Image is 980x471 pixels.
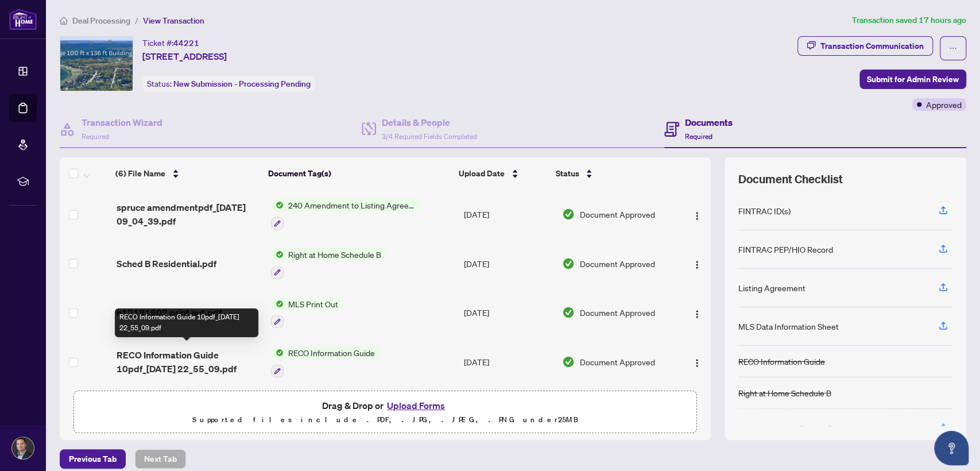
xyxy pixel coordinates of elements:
img: logo [9,9,37,30]
button: Logo [688,205,706,223]
img: Document Status [562,306,575,319]
img: Document Status [562,356,575,368]
img: Document Status [562,257,575,270]
div: Transaction Communication [820,37,924,55]
p: Supported files include .PDF, .JPG, .JPEG, .PNG under 25 MB [81,413,690,427]
h4: Transaction Wizard [82,115,162,129]
span: Required [685,132,712,141]
span: (6) File Name [115,167,165,180]
button: Previous Tab [60,449,126,469]
span: 240 Amendment to Listing Agreement - Authority to Offer for Sale Price Change/Extension/Amendment(s) [284,199,420,211]
button: Upload Forms [384,398,448,413]
span: Document Checklist [738,171,843,187]
img: Logo [692,358,702,368]
button: Status IconMLS Print Out [271,298,343,329]
button: Submit for Admin Review [859,70,966,89]
span: View Transaction [143,16,204,26]
span: Status [555,167,579,180]
button: Logo [688,353,706,371]
img: Status Icon [271,298,284,310]
span: Document Approved [579,306,654,319]
span: Drag & Drop or [322,398,448,413]
span: Upload Date [459,167,505,180]
div: RECO Information Guide 10pdf_[DATE] 22_55_09.pdf [115,308,258,337]
div: RECO Information Guide [738,355,825,368]
button: Open asap [934,431,969,465]
span: home [60,17,68,25]
td: [DATE] [459,190,557,239]
span: Approved [926,98,962,111]
button: Status IconRECO Information Guide [271,346,379,377]
span: MLS Print Out [284,298,343,310]
img: IMG-N12181602_1.jpg [60,37,133,91]
span: Required [82,132,109,141]
div: FINTRAC PEP/HIO Record [738,243,833,256]
div: MLS Data Information Sheet [738,320,839,333]
img: Logo [692,260,702,269]
th: (6) File Name [111,157,264,190]
span: 3/4 Required Fields Completed [382,132,477,141]
span: Sched B Residential.pdf [117,257,216,271]
img: Status Icon [271,346,284,359]
div: Status: [142,76,315,91]
button: Transaction Communication [797,36,933,56]
td: [DATE] [459,288,557,338]
img: Profile Icon [12,437,34,459]
td: [DATE] [459,239,557,288]
h4: Details & People [382,115,477,129]
span: Document Approved [579,208,654,221]
button: Next Tab [135,449,186,469]
span: RECO Information Guide [284,346,379,359]
span: RECO Information Guide 10pdf_[DATE] 22_55_09.pdf [117,348,262,376]
button: Status IconRight at Home Schedule B [271,248,386,279]
span: New Submission - Processing Pending [173,79,311,89]
img: Status Icon [271,248,284,261]
img: Document Status [562,208,575,221]
h4: Documents [685,115,733,129]
div: Listing Agreement [738,281,805,294]
span: Previous Tab [69,450,117,468]
td: [DATE] [459,337,557,387]
img: Logo [692,211,702,221]
span: Drag & Drop orUpload FormsSupported files include .PDF, .JPG, .JPEG, .PNG under25MB [74,391,696,434]
span: Document Approved [579,257,654,270]
span: Submit for Admin Review [867,70,959,88]
span: n12181602 print out.pdf [117,306,222,319]
img: Status Icon [271,199,284,211]
div: Right at Home Schedule B [738,387,831,399]
button: Logo [688,303,706,322]
th: Document Tag(s) [264,157,454,190]
span: Document Approved [579,356,654,368]
span: 44221 [173,38,199,48]
span: ellipsis [949,44,957,52]
article: Transaction saved 17 hours ago [852,14,966,27]
th: Status [551,157,668,190]
img: Logo [692,310,702,319]
span: spruce amendmentpdf_[DATE] 09_04_39.pdf [117,200,262,228]
button: Logo [688,254,706,273]
li: / [135,14,138,27]
span: Right at Home Schedule B [284,248,386,261]
span: [STREET_ADDRESS] [142,49,227,63]
div: Ticket #: [142,36,199,49]
span: Deal Processing [72,16,130,26]
div: FINTRAC ID(s) [738,204,791,217]
button: Status Icon240 Amendment to Listing Agreement - Authority to Offer for Sale Price Change/Extensio... [271,199,420,230]
th: Upload Date [454,157,551,190]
